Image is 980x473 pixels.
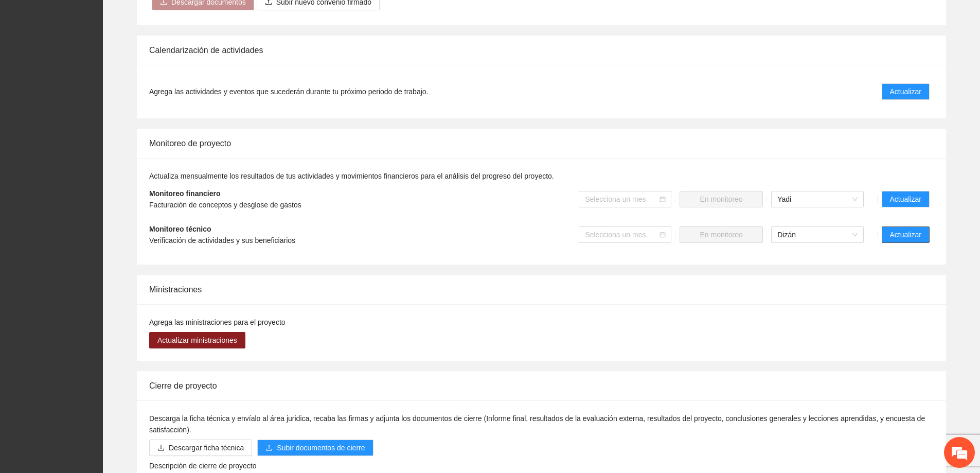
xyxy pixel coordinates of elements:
span: calendar [660,232,666,238]
button: Actualizar [882,83,930,100]
button: Actualizar [882,191,930,207]
strong: Monitoreo técnico [149,225,211,233]
span: Estamos en línea. [60,137,142,241]
button: Actualizar ministraciones [149,332,245,348]
button: downloadDescargar ficha técnica [149,440,252,456]
span: calendar [660,196,666,202]
strong: Monitoreo financiero [149,189,220,198]
span: Descarga la ficha técnica y envíalo al área juridica, recaba las firmas y adjunta los documentos ... [149,414,925,434]
span: download [157,444,165,452]
div: Chatee con nosotros ahora [54,52,173,66]
span: Facturación de conceptos y desglose de gastos [149,201,301,209]
textarea: Escriba su mensaje y pulse “Intro” [5,281,196,317]
span: Subir documentos de cierre [277,442,365,453]
div: Cierre de proyecto [149,371,934,400]
span: Descargar ficha técnica [169,442,244,453]
div: Minimizar ventana de chat en vivo [169,5,193,30]
button: Actualizar [882,226,930,243]
div: Monitoreo de proyecto [149,129,934,158]
span: Agrega las ministraciones para el proyecto [149,318,286,326]
div: Ministraciones [149,275,934,304]
span: Dizán [777,227,858,242]
span: Yadi [777,191,858,207]
button: uploadSubir documentos de cierre [257,440,373,456]
span: Actualizar [890,194,921,205]
span: uploadSubir documentos de cierre [257,444,373,452]
label: Descripción de cierre de proyecto [149,460,257,471]
span: Verificación de actividades y sus beneficiarios [149,236,295,244]
span: Actualizar [890,229,921,240]
a: downloadDescargar ficha técnica [149,444,252,452]
span: Actualiza mensualmente los resultados de tus actividades y movimientos financieros para el anális... [149,172,554,180]
span: Agrega las actividades y eventos que sucederán durante tu próximo periodo de trabajo. [149,86,428,97]
div: Calendarización de actividades [149,36,934,65]
span: upload [265,444,273,452]
span: Actualizar [890,86,921,97]
a: Actualizar ministraciones [149,336,245,344]
span: Actualizar ministraciones [157,335,237,346]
